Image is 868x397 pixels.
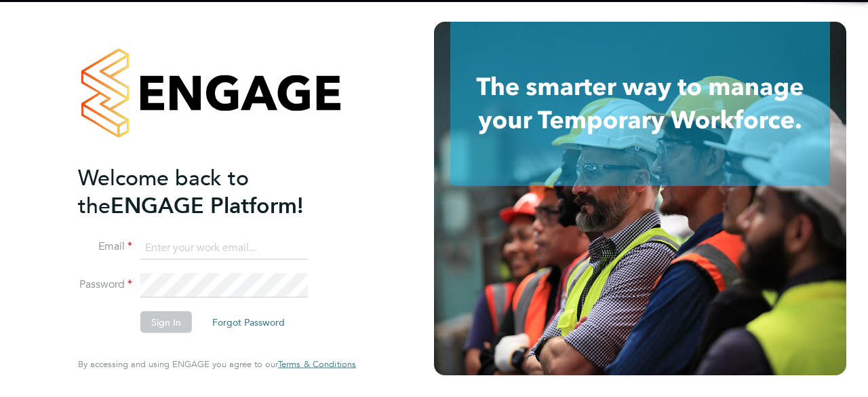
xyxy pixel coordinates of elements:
label: Email [78,240,132,254]
span: Terms & Conditions [278,358,356,370]
button: Sign In [140,311,192,333]
label: Password [78,278,132,292]
button: Forgot Password [201,311,296,333]
input: Enter your work email... [140,235,308,260]
h2: ENGAGE Platform! [78,164,342,219]
span: Welcome back to the [78,164,249,219]
a: Terms & Conditions [278,359,356,370]
span: By accessing and using ENGAGE you agree to our [78,358,356,370]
